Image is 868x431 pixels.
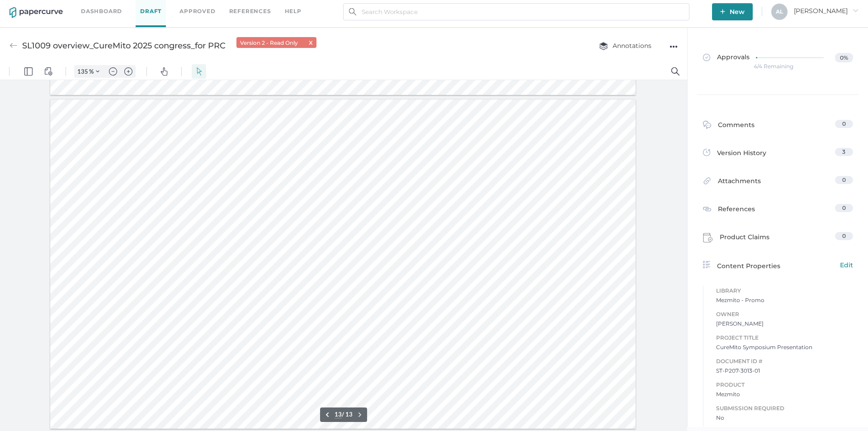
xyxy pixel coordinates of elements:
button: Annotations [590,37,660,54]
img: versions-icon.ee5af6b0.svg [703,149,710,158]
span: 0% [835,53,853,62]
div: ●●● [670,40,678,53]
button: Panel [21,1,36,15]
input: Set page [335,347,342,355]
span: New [720,3,745,20]
img: default-pan.svg [160,4,168,12]
button: Next page [354,346,365,357]
span: 0 [842,120,846,127]
span: Submission Required [716,403,853,413]
div: Product Claims [703,232,769,246]
img: default-plus.svg [124,4,132,12]
span: Product [716,380,853,390]
span: CureMito Symposium Presentation [716,343,853,352]
span: No [716,413,853,422]
img: chevron.svg [96,6,99,10]
form: / 13 [335,347,353,355]
button: Previous page [322,346,333,357]
span: A L [776,8,783,15]
span: 0 [842,204,846,211]
img: back-arrow-grey.72011ae3.svg [9,42,18,50]
i: arrow_right [852,7,859,14]
span: Document ID # [716,356,853,366]
a: Dashboard [81,6,122,16]
img: default-viewcontrols.svg [44,4,52,12]
span: Edit [840,260,853,270]
span: Annotations [599,42,651,50]
div: SL1009 overview_CureMito 2025 congress_for PRC [22,37,226,54]
img: default-magnifying-glass.svg [671,4,679,12]
div: Version 2 - Read Only [236,37,316,48]
div: x [309,38,313,47]
span: Library [716,286,853,296]
img: default-select.svg [195,4,203,12]
img: reference-icon.cd0ee6a9.svg [703,205,711,213]
img: plus-white.e19ec114.svg [720,9,725,14]
img: search.bf03fe8b.svg [349,8,356,15]
div: Attachments [703,176,761,190]
a: Content PropertiesEdit [703,260,853,271]
div: Version History [703,148,766,161]
span: Mezmito [716,390,853,399]
span: % [89,5,94,12]
span: [PERSON_NAME] [794,7,859,15]
div: help [285,6,302,16]
span: 3 [842,148,845,155]
button: Pan [157,1,171,15]
span: [PERSON_NAME] [716,319,853,328]
img: claims-icon.71597b81.svg [703,233,713,243]
div: Content Properties [703,260,853,271]
img: comment-icon.4fbda5a2.svg [703,121,711,131]
img: default-minus.svg [109,4,117,12]
span: Owner [716,309,853,319]
span: Approvals [703,53,750,63]
input: Set zoom [75,4,89,12]
button: Zoom out [106,2,120,14]
span: Project Title [716,333,853,343]
img: approved-grey.341b8de9.svg [703,54,710,61]
a: References0 [703,204,853,216]
button: Zoom in [121,2,136,14]
a: Approvals0% [698,44,859,79]
div: References [703,204,755,216]
img: annotation-layers.cc6d0e6b.svg [599,42,608,50]
input: Search Workspace [343,3,689,20]
a: Product Claims0 [703,232,853,246]
img: attachments-icon.0dd0e375.svg [703,177,711,187]
img: default-leftsidepanel.svg [24,4,33,12]
button: Select [192,1,206,15]
img: content-properties-icon.34d20aed.svg [703,261,710,268]
a: Approved [179,6,215,16]
span: 0 [842,232,846,239]
a: Comments0 [703,120,853,134]
div: Comments [703,120,755,134]
span: ST-P207-3013-01 [716,366,853,375]
button: View Controls [41,1,56,15]
button: Zoom Controls [90,2,105,14]
a: Version History3 [703,148,853,161]
button: New [712,3,753,20]
span: Mezmito - Promo [716,296,853,305]
img: papercurve-logo-colour.7244d18c.svg [9,7,63,18]
a: Attachments0 [703,176,853,190]
span: 0 [842,176,846,183]
button: Search [668,1,683,15]
a: References [229,6,271,16]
